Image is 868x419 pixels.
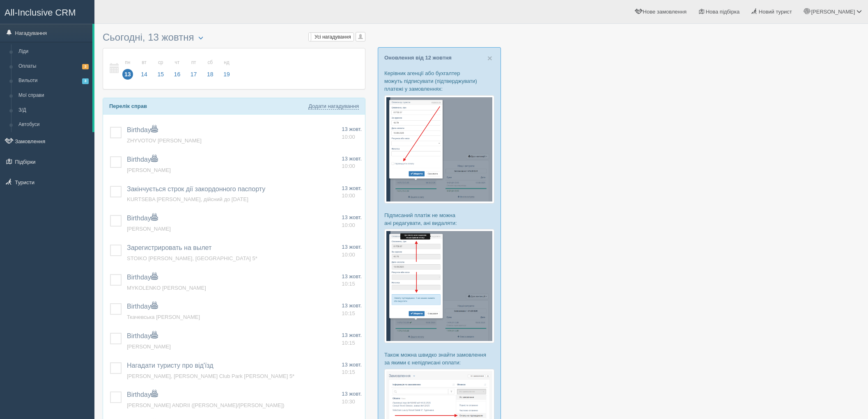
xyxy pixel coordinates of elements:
span: 13 жовт. [342,126,362,132]
a: [PERSON_NAME] ANDRII ([PERSON_NAME]/[PERSON_NAME]) [127,402,285,408]
a: Birthday [127,391,158,398]
span: 13 жовт. [342,214,362,220]
span: 13 жовт. [342,391,362,397]
span: Усі нагадування [315,34,351,40]
span: 13 жовт. [342,185,362,191]
span: 13 жовт. [342,302,362,309]
a: Нагадати туристу про від'їзд [127,362,214,369]
a: 13 жовт. 10:00 [342,214,362,229]
a: Вильоти3 [15,73,92,88]
span: 10:00 [342,134,355,140]
span: Birthday [127,303,158,310]
a: 13 жовт. 10:00 [342,126,362,141]
p: Підписаний платіж не можна ані редагувати, ані видаляти: [384,211,494,227]
span: 10:00 [342,192,355,199]
span: 10:15 [342,340,355,346]
a: All-Inclusive CRM [0,0,94,23]
a: нд 19 [219,55,232,83]
span: 13 жовт. [342,332,362,338]
span: [PERSON_NAME] [127,226,171,232]
span: 13 жовт. [342,244,362,250]
span: 15 [155,69,166,80]
span: 13 жовт. [342,362,362,368]
span: 10:15 [342,369,355,375]
img: %D0%BF%D1%96%D0%B4%D1%82%D0%B2%D0%B5%D1%80%D0%B4%D0%B6%D0%B5%D0%BD%D0%BD%D1%8F-%D0%BE%D0%BF%D0%BB... [384,95,494,204]
a: Додати нагадування [308,103,359,110]
span: 10:00 [342,252,355,258]
a: Birthday [127,126,158,133]
small: вт [139,59,149,66]
span: Нове замовлення [643,9,687,15]
span: 19 [221,69,232,80]
a: STOIKO [PERSON_NAME], [GEOGRAPHIC_DATA] 5* [127,255,257,261]
a: Мої справи [15,88,92,103]
p: Також можна швидко знайти замовлення за якими є непідписані оплати: [384,351,494,366]
small: ср [155,59,166,66]
span: 10:00 [342,163,355,169]
span: 10:15 [342,281,355,287]
a: ZHYVOTOV [PERSON_NAME] [127,137,202,144]
a: [PERSON_NAME], [PERSON_NAME] Club Park [PERSON_NAME] 5* [127,373,294,379]
a: Оплаты3 [15,59,92,74]
a: MYKOLENKO [PERSON_NAME] [127,285,206,291]
span: 13 [122,69,133,80]
small: чт [172,59,183,66]
button: Close [487,54,492,62]
a: вт 14 [136,55,152,83]
a: чт 16 [170,55,185,83]
span: × [487,53,492,63]
a: 13 жовт. 10:15 [342,332,362,347]
a: ср 15 [153,55,168,83]
a: Закінчується строк дії закордонного паспорту [127,185,265,192]
a: 13 жовт. 10:00 [342,243,362,259]
a: [PERSON_NAME] [127,343,171,350]
a: 13 жовт. 10:15 [342,302,362,317]
span: Нова підбірка [706,9,740,15]
small: пт [188,59,199,66]
span: All-Inclusive CRM [5,7,76,18]
span: 13 жовт. [342,156,362,162]
span: 13 жовт. [342,273,362,279]
span: 16 [172,69,183,80]
a: Ліди [15,44,92,59]
a: 13 жовт. 10:15 [342,273,362,288]
a: сб 18 [202,55,218,83]
span: [PERSON_NAME] [127,167,171,173]
a: З/Д [15,103,92,118]
a: Birthday [127,215,158,222]
span: 10:00 [342,222,355,228]
a: пн 13 [120,55,135,83]
a: пт 17 [186,55,202,83]
a: Ткачевська [PERSON_NAME] [127,314,200,320]
a: Автобуси [15,117,92,132]
a: KURTSEBA [PERSON_NAME], дійсний до [DATE] [127,196,248,202]
a: 13 жовт. 10:00 [342,185,362,200]
a: Birthday [127,274,158,281]
h3: Сьогодні, 13 жовтня [103,32,365,44]
span: 18 [205,69,216,80]
a: Зарегистрировать на вылет [127,244,211,251]
span: 14 [139,69,149,80]
span: Новий турист [759,9,792,15]
a: Birthday [127,156,158,163]
img: %D0%BF%D1%96%D0%B4%D1%82%D0%B2%D0%B5%D1%80%D0%B4%D0%B6%D0%B5%D0%BD%D0%BD%D1%8F-%D0%BE%D0%BF%D0%BB... [384,229,494,343]
small: нд [221,59,232,66]
span: 10:15 [342,310,355,316]
b: Перелік справ [109,103,147,109]
a: Оновлення від 12 жовтня [384,55,452,61]
p: Керівник агенції або бухгалтер можуть підписувати (підтверджувати) платежі у замовленнях: [384,69,494,93]
a: Birthday [127,332,158,339]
